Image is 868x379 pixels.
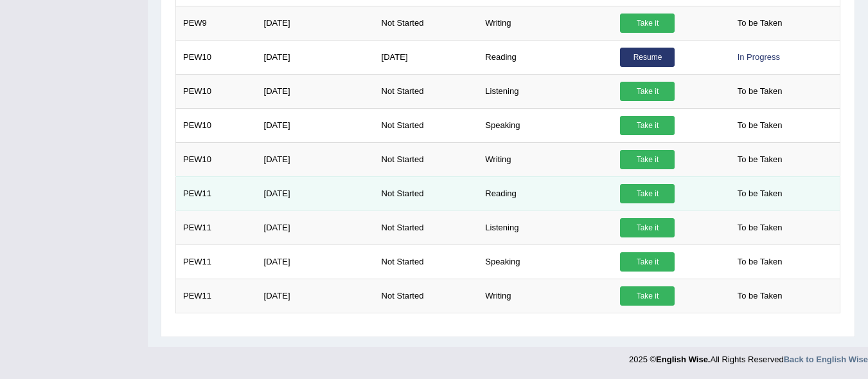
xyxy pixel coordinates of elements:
[731,286,789,306] span: To be Taken
[478,6,613,40] td: Writing
[176,108,257,142] td: PEW10
[375,74,479,108] td: Not Started
[176,245,257,279] td: PEW11
[176,142,257,176] td: PEW10
[257,6,375,40] td: [DATE]
[731,218,789,237] span: To be Taken
[176,210,257,245] td: PEW11
[478,176,613,210] td: Reading
[478,245,613,279] td: Speaking
[478,40,613,74] td: Reading
[620,150,675,169] a: Take it
[620,48,675,67] a: Resume
[257,279,375,313] td: [DATE]
[375,108,479,142] td: Not Started
[478,74,613,108] td: Listening
[731,14,789,33] span: To be Taken
[620,184,675,203] a: Take it
[375,142,479,176] td: Not Started
[176,40,257,74] td: PEW10
[620,252,675,272] a: Take it
[731,252,789,272] span: To be Taken
[620,218,675,237] a: Take it
[176,176,257,210] td: PEW11
[375,245,479,279] td: Not Started
[478,279,613,313] td: Writing
[731,184,789,203] span: To be Taken
[620,116,675,135] a: Take it
[257,74,375,108] td: [DATE]
[375,6,479,40] td: Not Started
[257,210,375,245] td: [DATE]
[257,40,375,74] td: [DATE]
[620,82,675,101] a: Take it
[731,48,786,67] div: In Progress
[478,108,613,142] td: Speaking
[375,40,479,74] td: [DATE]
[176,279,257,313] td: PEW11
[176,6,257,40] td: PEW9
[731,82,789,101] span: To be Taken
[257,176,375,210] td: [DATE]
[620,14,675,33] a: Take it
[478,210,613,245] td: Listening
[620,286,675,306] a: Take it
[656,355,710,364] strong: English Wise.
[478,142,613,176] td: Writing
[784,355,868,364] a: Back to English Wise
[375,210,479,245] td: Not Started
[629,347,868,365] div: 2025 © All Rights Reserved
[731,116,789,135] span: To be Taken
[176,74,257,108] td: PEW10
[731,150,789,169] span: To be Taken
[257,142,375,176] td: [DATE]
[257,108,375,142] td: [DATE]
[257,245,375,279] td: [DATE]
[375,176,479,210] td: Not Started
[375,279,479,313] td: Not Started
